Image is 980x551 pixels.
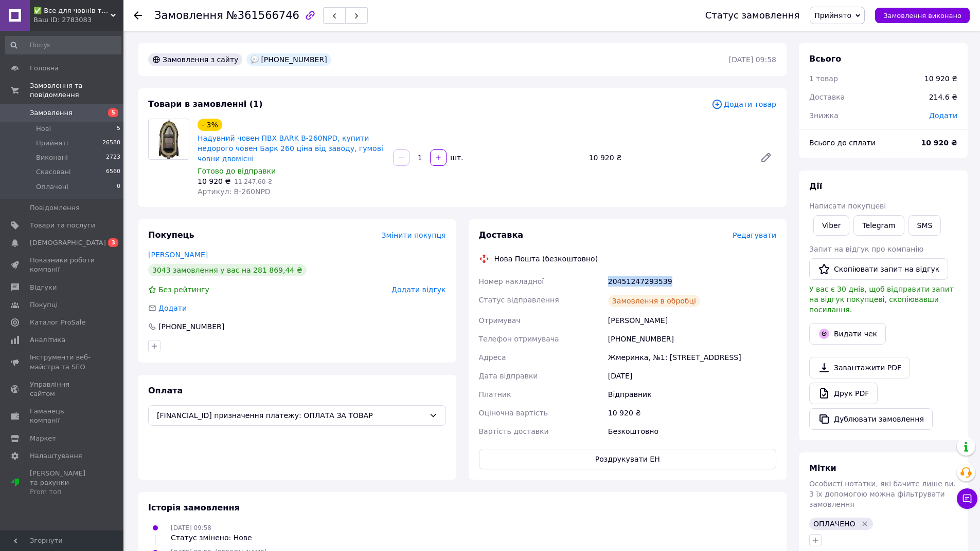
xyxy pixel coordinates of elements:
span: Отримувач [479,316,521,325]
div: - 3% [198,119,222,131]
button: Роздрукувати ЕН [479,449,777,469]
span: Замовлення [30,108,73,118]
span: Доставка [479,230,524,240]
div: Жмеринка, №1: [STREET_ADDRESS] [606,348,778,367]
span: Додати товар [711,99,776,110]
div: 3043 замовлення у вас на 281 869,44 ₴ [148,264,307,276]
span: Прийняті [36,139,68,148]
div: [PHONE_NUMBER] [606,330,778,348]
button: Чат з покупцем [957,488,977,509]
span: 26580 [102,139,120,148]
span: Виконані [36,153,68,162]
span: Управління сайтом [30,380,95,398]
span: Платник [479,390,511,398]
span: Телефон отримувача [479,335,559,343]
span: У вас є 30 днів, щоб відправити запит на відгук покупцеві, скопіювавши посилання. [809,285,954,314]
div: Замовлення з сайту [148,53,242,66]
img: Надувний човен ПВХ BARK B-260NPD, купити недорого човен Барк 260 ціна від заводу, гумові човни дв... [149,119,189,159]
span: Знижка [809,111,839,120]
span: Без рейтингу [158,286,209,294]
span: Доставка [809,93,845,101]
span: Дата відправки [479,372,538,380]
div: [PHONE_NUMBER] [157,321,225,332]
span: Номер накладної [479,277,544,286]
span: Гаманець компанії [30,407,95,425]
span: 11 247,60 ₴ [234,178,272,185]
span: Замовлення виконано [883,12,961,20]
span: Покупець [148,230,194,240]
span: Змінити покупця [382,231,446,239]
div: Нова Пошта (безкоштовно) [492,254,601,264]
span: 6560 [106,167,120,177]
span: 1 товар [809,74,838,83]
span: 3 [108,238,118,247]
a: Надувний човен ПВХ BARK B-260NPD, купити недорого човен Барк 260 ціна від заводу, гумові човни дв... [198,134,383,163]
span: Прийнято [814,11,851,20]
button: Скопіювати запит на відгук [809,258,948,280]
span: Оплата [148,386,183,395]
div: 10 920 ₴ [606,404,778,422]
button: Дублювати замовлення [809,408,933,430]
span: Артикул: B-260NPD [198,187,271,196]
svg: Видалити мітку [861,520,869,528]
span: Аналітика [30,335,65,345]
span: Каталог ProSale [30,318,85,327]
div: Замовлення в обробці [608,295,700,307]
span: ОПЛАЧЕНО [813,520,856,528]
span: Готово до відправки [198,167,276,175]
div: [PHONE_NUMBER] [246,53,331,66]
div: Статус змінено: Нове [171,533,252,543]
span: Написати покупцеві [809,202,886,210]
button: SMS [908,215,941,236]
span: 2723 [106,153,120,162]
span: [PERSON_NAME] та рахунки [30,469,95,497]
span: Оплачені [36,182,68,192]
a: Редагувати [756,147,776,168]
a: Завантажити PDF [809,357,910,378]
div: Prom топ [30,487,95,497]
span: ✅ Все для човнів та відпочинку - інтернет-магазин lodka.in.ua [33,6,111,15]
span: Мітки [809,463,836,473]
span: Відгуки [30,283,57,292]
time: [DATE] 09:58 [729,55,776,64]
a: Друк PDF [809,383,878,404]
span: Замовлення [154,9,223,22]
b: 10 920 ₴ [921,139,958,147]
span: Інструменти веб-майстра та SEO [30,353,95,371]
button: Замовлення виконано [875,8,970,23]
span: 5 [108,108,118,117]
span: Товари в замовленні (1) [148,99,263,109]
a: Viber [813,215,849,236]
span: Вартість доставки [479,427,549,435]
div: Безкоштовно [606,422,778,441]
div: 10 920 ₴ [585,150,752,165]
img: :speech_balloon: [251,55,259,64]
span: Показники роботи компанії [30,256,95,274]
div: Статус замовлення [705,10,800,21]
a: Telegram [853,215,904,236]
span: Маркет [30,434,56,443]
span: 5 [117,124,120,134]
span: Адреса [479,353,506,362]
span: Замовлення та повідомлення [30,81,123,100]
span: Додати [158,304,187,312]
span: [DEMOGRAPHIC_DATA] [30,238,106,248]
div: Відправник [606,385,778,404]
span: Запит на відгук про компанію [809,245,923,253]
span: Історія замовлення [148,503,240,512]
span: 10 920 ₴ [198,177,230,185]
div: 20451247293539 [606,272,778,291]
span: Головна [30,64,59,73]
span: Оціночна вартість [479,409,548,417]
div: Повернутися назад [134,10,142,21]
span: Покупці [30,300,58,310]
span: Скасовані [36,167,71,177]
button: Видати чек [809,323,886,345]
input: Пошук [5,36,121,54]
span: Нові [36,124,51,134]
span: Редагувати [733,231,776,239]
span: Повідомлення [30,203,80,213]
span: Всього [809,54,841,64]
div: 214.6 ₴ [923,86,964,108]
span: Додати [929,111,957,120]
